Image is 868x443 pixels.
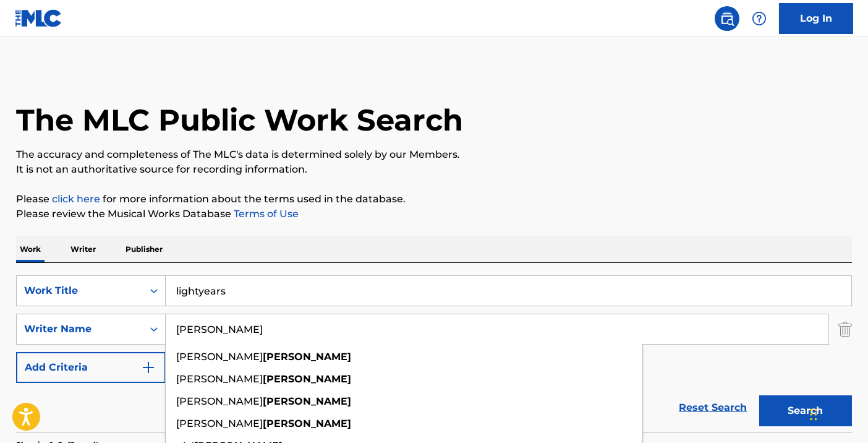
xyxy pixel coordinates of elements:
[747,6,772,31] div: Help
[720,11,734,26] img: search
[24,283,135,298] div: Work Title
[122,236,166,262] p: Publisher
[67,236,100,262] p: Writer
[752,11,767,26] img: help
[52,193,100,205] a: click here
[16,101,463,139] h1: The MLC Public Work Search
[16,352,166,383] button: Add Criteria
[176,351,263,363] span: [PERSON_NAME]
[263,351,351,363] strong: [PERSON_NAME]
[16,192,852,207] p: Please for more information about the terms used in the database.
[16,207,852,222] p: Please review the Musical Works Database
[16,147,852,162] p: The accuracy and completeness of The MLC's data is determined solely by our Members.
[176,373,263,385] span: [PERSON_NAME]
[176,395,263,407] span: [PERSON_NAME]
[810,396,817,433] div: Drag
[715,6,739,31] a: Public Search
[16,275,852,432] form: Search Form
[759,395,852,426] button: Search
[141,360,156,375] img: 9d2ae6d4665cec9f34b9.svg
[263,373,351,385] strong: [PERSON_NAME]
[231,208,299,220] a: Terms of Use
[263,418,351,429] strong: [PERSON_NAME]
[263,395,351,407] strong: [PERSON_NAME]
[16,236,45,262] p: Work
[15,9,62,27] img: MLC Logo
[176,418,263,429] span: [PERSON_NAME]
[24,322,135,337] div: Writer Name
[779,3,853,34] a: Log In
[806,384,868,443] iframe: Chat Widget
[838,314,852,345] img: Delete Criterion
[673,394,753,421] a: Reset Search
[16,162,852,177] p: It is not an authoritative source for recording information.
